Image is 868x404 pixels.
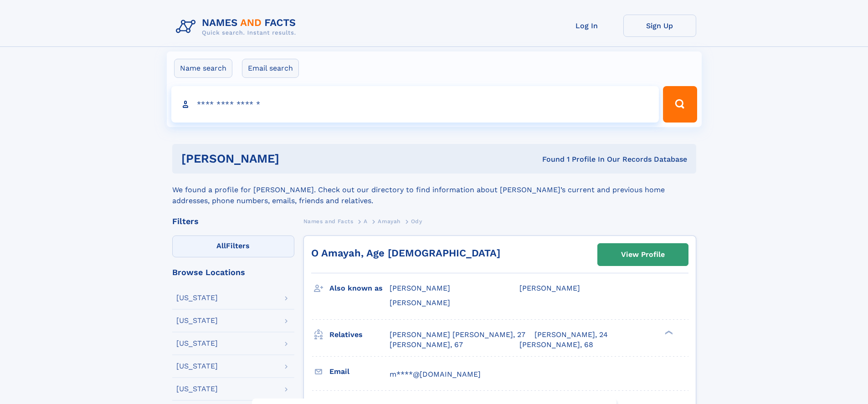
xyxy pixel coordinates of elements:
[519,284,580,292] span: [PERSON_NAME]
[663,329,673,335] div: ❯
[216,241,226,250] span: All
[329,281,390,296] h3: Also known as
[550,15,623,37] a: Log In
[172,174,696,206] div: We found a profile for [PERSON_NAME]. Check out our directory to find information about [PERSON_N...
[329,364,390,379] h3: Email
[364,215,368,227] a: A
[390,298,450,307] span: [PERSON_NAME]
[172,217,294,225] div: Filters
[176,317,218,324] div: [US_STATE]
[172,268,294,276] div: Browse Locations
[311,247,500,259] a: O Amayah, Age [DEMOGRAPHIC_DATA]
[242,59,299,78] label: Email search
[171,86,659,123] input: search input
[378,215,401,227] a: Amayah
[519,340,593,350] a: [PERSON_NAME], 68
[411,218,422,225] span: Ody
[364,218,368,225] span: A
[598,244,688,266] a: View Profile
[181,153,411,164] h1: [PERSON_NAME]
[329,327,390,343] h3: Relatives
[176,340,218,347] div: [US_STATE]
[172,235,294,257] label: Filters
[176,385,218,393] div: [US_STATE]
[390,340,463,350] a: [PERSON_NAME], 67
[174,59,232,78] label: Name search
[623,15,696,37] a: Sign Up
[172,15,303,39] img: Logo Names and Facts
[176,363,218,370] div: [US_STATE]
[621,244,665,265] div: View Profile
[390,284,450,292] span: [PERSON_NAME]
[303,215,354,227] a: Names and Facts
[411,154,687,164] div: Found 1 Profile In Our Records Database
[378,218,401,225] span: Amayah
[390,330,525,340] a: [PERSON_NAME] [PERSON_NAME], 27
[176,294,218,302] div: [US_STATE]
[663,86,697,123] button: Search Button
[534,330,608,340] a: [PERSON_NAME], 24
